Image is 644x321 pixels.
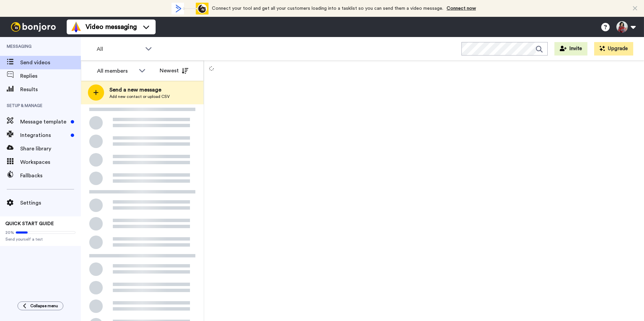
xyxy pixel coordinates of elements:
[447,6,476,11] a: Connect now
[212,6,443,11] span: Connect your tool and get all your customers loading into a tasklist so you can send them a video...
[109,94,170,99] span: Add new contact or upload CSV
[554,42,587,56] button: Invite
[20,172,81,180] span: Fallbacks
[109,86,170,94] span: Send a new message
[5,221,54,226] span: QUICK START GUIDE
[97,67,135,75] div: All members
[18,301,63,310] button: Collapse menu
[20,85,81,94] span: Results
[30,303,58,309] span: Collapse menu
[594,42,633,56] button: Upgrade
[86,22,137,32] span: Video messaging
[97,45,142,53] span: All
[20,72,81,80] span: Replies
[5,237,75,242] span: Send yourself a test
[71,22,82,32] img: vm-color.svg
[155,64,193,77] button: Newest
[5,230,14,235] span: 20%
[20,131,68,139] span: Integrations
[20,199,81,207] span: Settings
[8,22,59,32] img: bj-logo-header-white.svg
[20,158,81,166] span: Workspaces
[171,3,208,14] div: animation
[20,118,68,126] span: Message template
[20,145,81,153] span: Share library
[20,59,81,67] span: Send videos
